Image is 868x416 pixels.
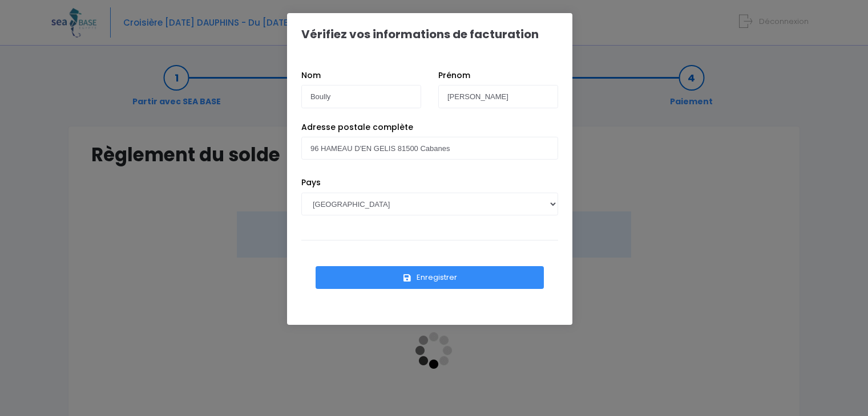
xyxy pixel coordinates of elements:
[301,70,321,81] label: Nom
[301,121,413,133] label: Adresse postale complète
[316,266,544,289] button: Enregistrer
[438,70,470,81] label: Prénom
[301,27,539,41] h1: Vérifiez vos informations de facturation
[301,177,321,189] label: Pays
